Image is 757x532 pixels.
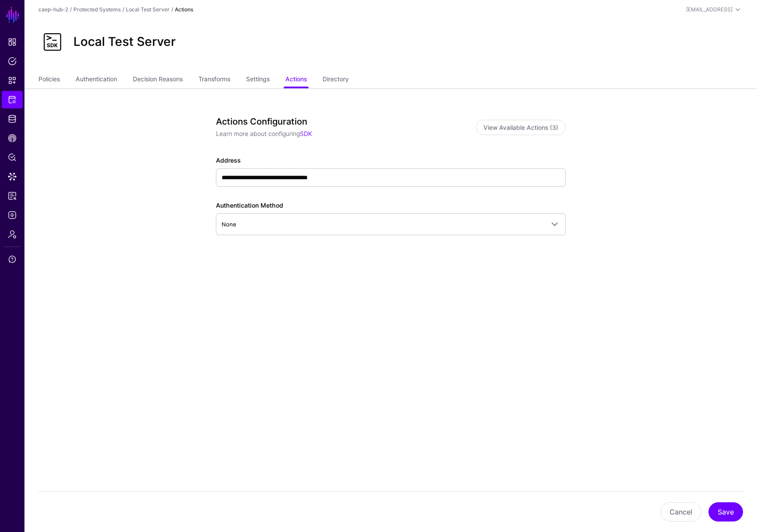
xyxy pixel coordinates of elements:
span: Support [8,255,17,264]
label: Address [216,156,241,165]
div: [EMAIL_ADDRESS] [686,6,733,14]
a: Dashboard [2,33,23,51]
span: Protected Systems [8,95,17,104]
a: Protected Systems [2,91,23,108]
a: SDK [300,130,312,137]
a: Policies [2,52,23,70]
span: Data Lens [8,172,17,181]
button: Cancel [660,502,701,522]
a: Decision Reasons [133,72,183,88]
a: Policy Lens [2,149,23,166]
h2: Local Test Server [73,35,176,49]
a: Transforms [198,72,230,88]
a: SGNL [5,5,20,24]
h3: Actions Configuration [216,116,469,127]
div: / [170,6,175,14]
a: Data Lens [2,168,23,185]
div: / [68,6,73,14]
a: caep-hub-2 [38,6,68,13]
span: Admin [8,230,17,239]
span: CAEP Hub [8,134,17,143]
img: svg+xml;base64,PHN2ZyB3aWR0aD0iNjQiIGhlaWdodD0iNjQiIHZpZXdCb3g9IjAgMCA2NCA2NCIgZmlsbD0ibm9uZSIgeG... [38,28,66,56]
button: View Available Actions (3) [476,120,566,135]
p: Learn more about configuring [216,129,469,138]
a: Snippets [2,72,23,89]
div: / [121,6,126,14]
span: Snippets [8,76,17,85]
span: Reports [8,191,17,200]
a: Protected Systems [73,6,121,13]
span: Policies [8,57,17,66]
span: Identity Data Fabric [8,115,17,123]
span: Policy Lens [8,153,17,162]
a: Authentication [76,72,117,88]
a: Policies [38,72,60,88]
span: Dashboard [8,38,17,46]
a: Directory [323,72,349,88]
button: Save [708,502,743,522]
span: Logs [8,211,17,219]
a: Actions [285,72,307,88]
a: Logs [2,206,23,224]
a: Admin [2,226,23,243]
a: Identity Data Fabric [2,110,23,128]
a: CAEP Hub [2,129,23,147]
strong: Actions [175,6,193,13]
a: Reports [2,187,23,205]
a: Settings [246,72,270,88]
a: Local Test Server [126,6,170,13]
label: Authentication Method [216,201,283,210]
span: None [222,221,236,228]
